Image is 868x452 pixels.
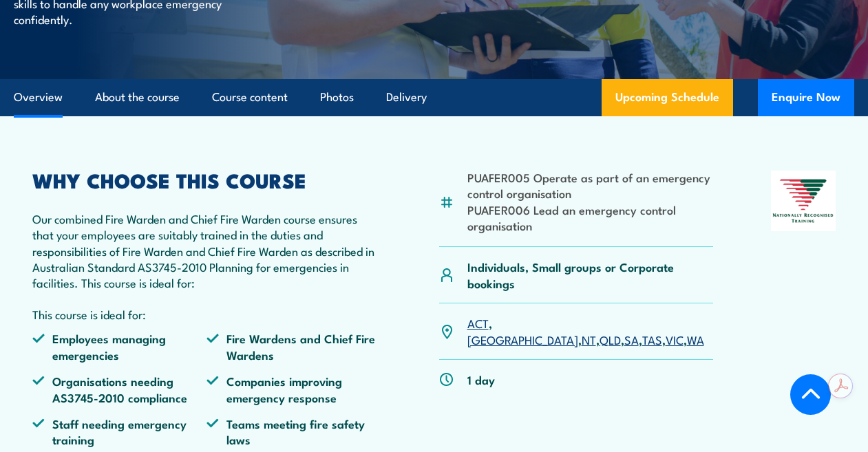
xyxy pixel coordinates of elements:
a: Course content [212,79,288,116]
a: VIC [666,331,684,347]
a: Overview [14,79,63,116]
a: NT [582,331,596,347]
li: Employees managing emergencies [32,330,207,363]
li: Companies improving emergency response [207,373,381,405]
button: Enquire Now [758,79,854,116]
h2: WHY CHOOSE THIS COURSE [32,171,381,189]
a: SA [624,331,639,347]
li: PUAFER005 Operate as part of an emergency control organisation [467,169,713,202]
a: [GEOGRAPHIC_DATA] [467,331,578,347]
p: This course is ideal for: [32,306,381,322]
a: ACT [467,314,489,331]
a: QLD [600,331,621,347]
a: TAS [642,331,662,347]
li: Organisations needing AS3745-2010 compliance [32,373,207,405]
p: , , , , , , , [467,315,713,347]
a: About the course [95,79,180,116]
a: Upcoming Schedule [602,79,733,116]
p: Our combined Fire Warden and Chief Fire Warden course ensures that your employees are suitably tr... [32,211,381,291]
li: Staff needing emergency training [32,416,207,448]
li: Teams meeting fire safety laws [207,416,381,448]
img: Nationally Recognised Training logo. [771,171,836,231]
a: WA [687,331,704,347]
li: PUAFER006 Lead an emergency control organisation [467,202,713,234]
p: Individuals, Small groups or Corporate bookings [467,259,713,291]
a: Photos [320,79,354,116]
li: Fire Wardens and Chief Fire Wardens [207,330,381,363]
a: Delivery [386,79,427,116]
p: 1 day [467,372,495,387]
